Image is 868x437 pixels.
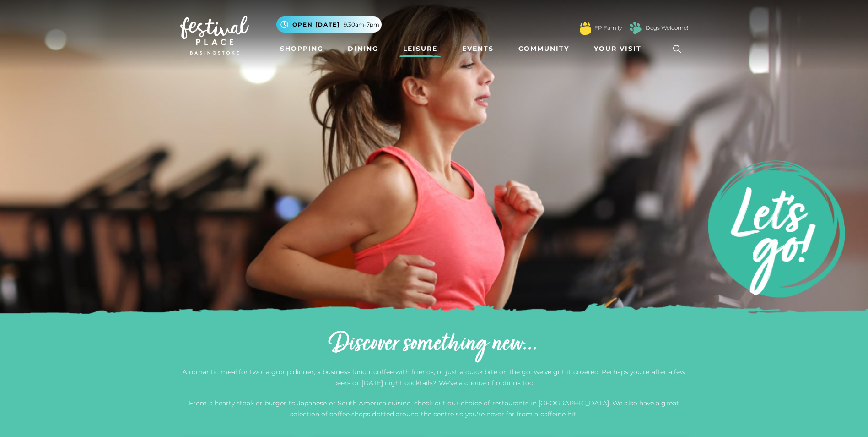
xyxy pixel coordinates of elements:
[399,40,441,57] a: Leisure
[344,21,379,29] span: 9.30am-7pm
[180,366,688,388] p: A romantic meal for two, a group dinner, a business lunch, coffee with friends, or just a quick b...
[594,44,642,54] span: Your Visit
[590,40,650,57] a: Your Visit
[180,16,249,55] img: Festival Place Logo
[458,40,497,57] a: Events
[276,16,382,33] button: Open [DATE] 9.30am-7pm
[276,40,327,57] a: Shopping
[515,40,573,57] a: Community
[646,24,688,32] a: Dogs Welcome!
[344,40,382,57] a: Dining
[180,398,688,420] p: From a hearty steak or burger to Japanese or South America cuisine, check out our choice of resta...
[594,24,622,32] a: FP Family
[292,21,340,29] span: Open [DATE]
[180,330,688,359] h2: Discover something new...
